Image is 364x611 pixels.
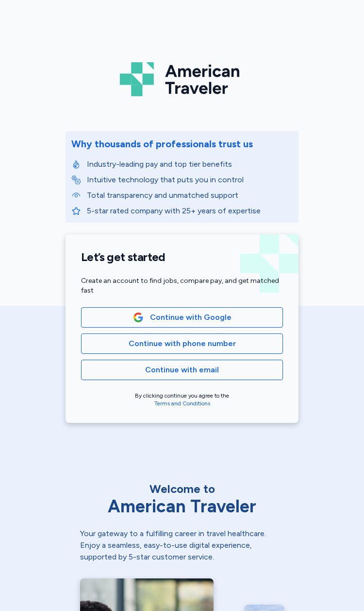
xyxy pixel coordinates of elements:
p: 5-star rated company with 25+ years of expertise [87,205,293,217]
span: Continue with Google [150,312,232,323]
p: Intuitive technology that puts you in control [87,174,293,186]
span: Continue with email [145,364,219,376]
div: Your gateway to a fulfilling career in travel healthcare. Enjoy a seamless, easy-to-use digital e... [80,528,284,563]
div: Create an account to find jobs, compare pay, and get matched fast [81,276,283,296]
h1: Let’s get started [81,250,283,264]
p: Total transparency and unmatched support [87,190,293,201]
div: By clicking continue you agree to the [81,392,283,407]
div: American Traveler [80,497,284,516]
button: Continue with email [81,360,283,380]
span: Continue with phone number [129,338,236,349]
button: Google LogoContinue with Google [81,307,283,328]
button: Continue with phone number [81,333,283,354]
div: Why thousands of professionals trust us [71,137,253,151]
div: Welcome to [80,481,284,497]
a: Terms and Conditions [154,400,210,407]
p: Industry-leading pay and top tier benefits [87,158,293,170]
img: Google Logo [133,312,144,323]
img: Logo [120,58,244,100]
